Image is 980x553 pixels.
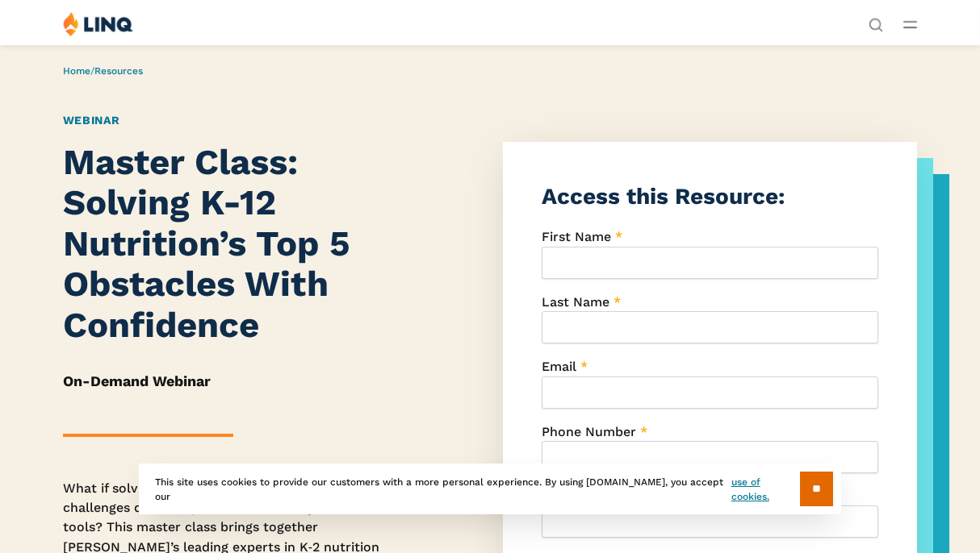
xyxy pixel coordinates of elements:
a: use of cookies. [731,475,800,504]
nav: Utility Navigation [869,11,883,31]
div: This site uses cookies to provide our customers with a more personal experience. By using [DOMAIN... [139,464,841,514]
h1: Master Class: Solving K-12 Nutrition’s Top 5 Obstacles With Confidence [63,142,404,345]
span: First Name [542,229,611,244]
a: Webinar [63,114,120,127]
button: Open Search Bar [869,16,883,31]
button: Open Main Menu [903,15,917,33]
strong: Access this Resource: [542,183,785,210]
h5: On-Demand Webinar [63,370,404,392]
span: Phone Number [542,424,636,439]
span: Last Name [542,294,609,310]
a: Resources [94,65,143,77]
img: LINQ | K‑12 Software [63,11,133,36]
a: Home [63,65,90,77]
span: Email [542,359,576,374]
span: / [63,65,143,77]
